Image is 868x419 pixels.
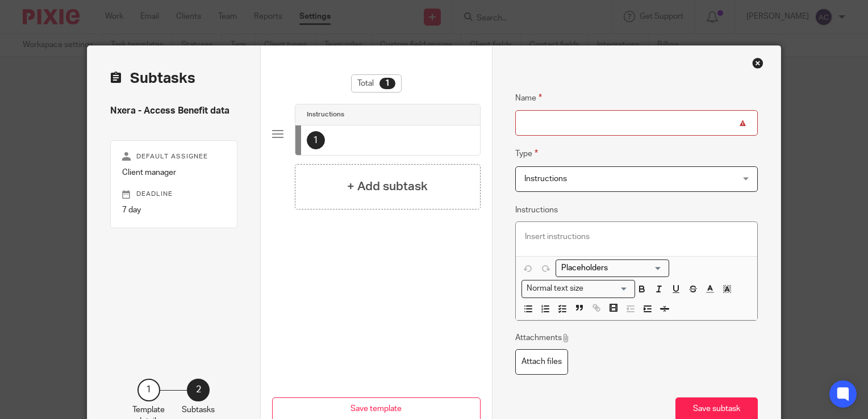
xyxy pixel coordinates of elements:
div: Total [351,74,402,93]
p: Attachments [515,332,570,343]
h4: Nxera - Access Benefit data [110,105,237,117]
div: Text styles [521,280,635,298]
div: 1 [307,131,325,149]
div: 2 [187,379,210,401]
p: Deadline [122,190,226,199]
div: Search for option [556,259,669,277]
div: Close this dialog window [752,57,763,69]
label: Instructions [515,204,558,216]
h4: Instructions [307,110,344,119]
div: 1 [379,78,395,89]
p: 7 day [122,204,226,216]
h4: + Add subtask [347,178,428,195]
label: Type [515,147,538,160]
p: Subtasks [182,404,215,416]
p: Client manager [122,167,226,178]
label: Name [515,91,542,104]
div: Search for option [521,280,635,298]
span: Instructions [524,175,567,183]
input: Search for option [557,262,662,274]
div: 1 [137,379,160,401]
div: Placeholders [556,259,669,277]
h2: Subtasks [110,69,195,88]
input: Search for option [587,283,628,295]
p: Default assignee [122,152,226,161]
span: Normal text size [524,283,586,295]
label: Attach files [515,349,568,375]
